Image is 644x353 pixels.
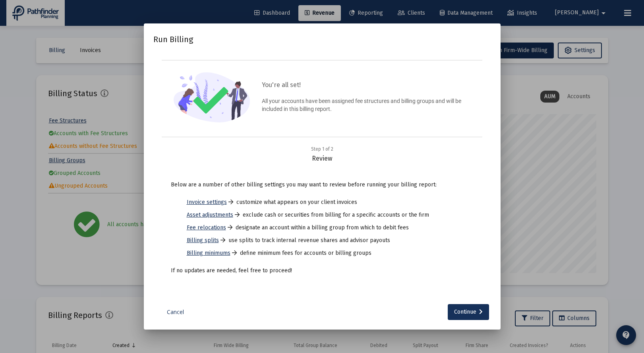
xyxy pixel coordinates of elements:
[311,145,333,153] div: Step 1 of 2
[454,304,483,320] div: Continue
[448,304,489,320] button: Continue
[187,249,458,257] li: define minimum fees for accounts or billing groups
[187,224,458,232] li: designate an account within a billing group from which to debit fees
[187,211,458,219] li: exclude cash or securities from billing for a specific accounts or the firm
[262,80,470,91] h3: You're all set!
[174,72,250,123] img: confirmation
[187,237,219,244] a: Billing splits
[187,237,458,244] li: use splits to track internal revenue shares and advisor payouts
[163,145,482,163] div: Review
[187,198,227,206] a: Invoice settings
[156,308,195,316] a: Cancel
[171,181,474,189] p: Below are a number of other billing settings you may want to review before running your billing r...
[187,224,226,232] a: Fee relocations
[187,211,233,219] a: Asset adjustments
[171,267,474,275] p: If no updates are needed, feel free to proceed!
[187,249,230,257] a: Billing minimums
[153,33,193,46] h2: Run Billing
[262,97,470,113] p: All your accounts have been assigned fee structures and billing groups and will be included in th...
[187,198,458,206] li: customize what appears on your client invoices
